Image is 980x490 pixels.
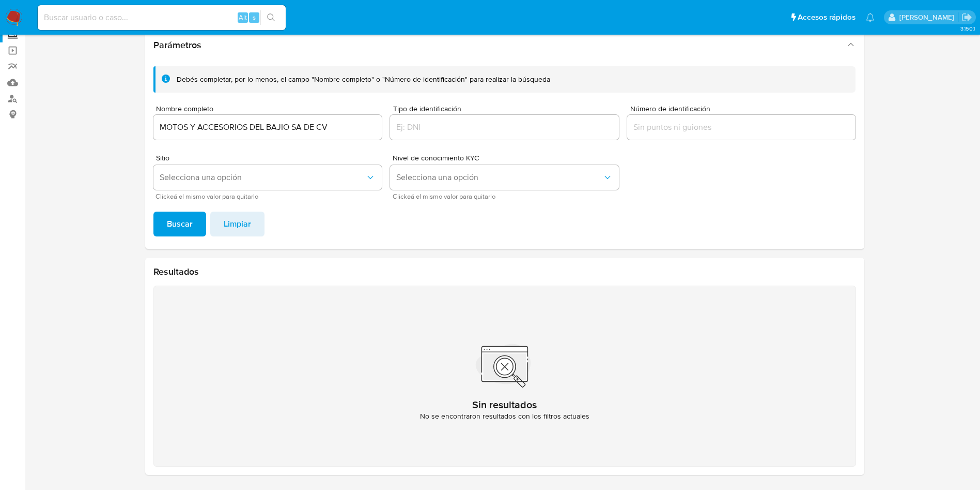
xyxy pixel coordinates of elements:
[239,12,247,22] span: Alt
[866,13,875,22] a: Notificaciones
[260,10,282,25] button: search-icon
[253,12,256,22] span: s
[899,12,958,22] p: ivonne.perezonofre@mercadolibre.com.mx
[961,12,972,23] a: Salir
[960,24,975,33] span: 3.150.1
[38,11,286,24] input: Buscar usuario o caso...
[798,12,855,23] span: Accesos rápidos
